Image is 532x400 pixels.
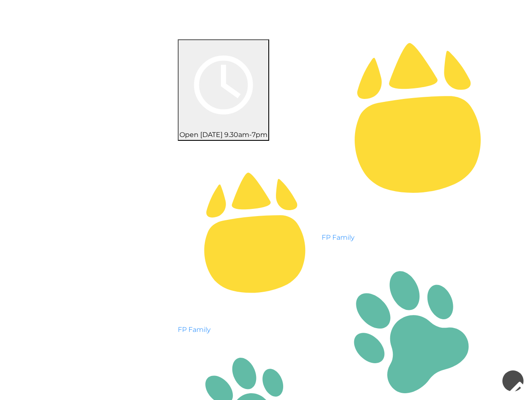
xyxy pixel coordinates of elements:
span: 9.30am-7pm [224,131,267,139]
a: FP Family [178,326,210,334]
button: Open [DATE] 9.30am-7pm [178,39,269,141]
a: FP Family [322,233,354,241]
img: Festival Place Logo [31,225,171,303]
span: Open [DATE] [179,131,223,139]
